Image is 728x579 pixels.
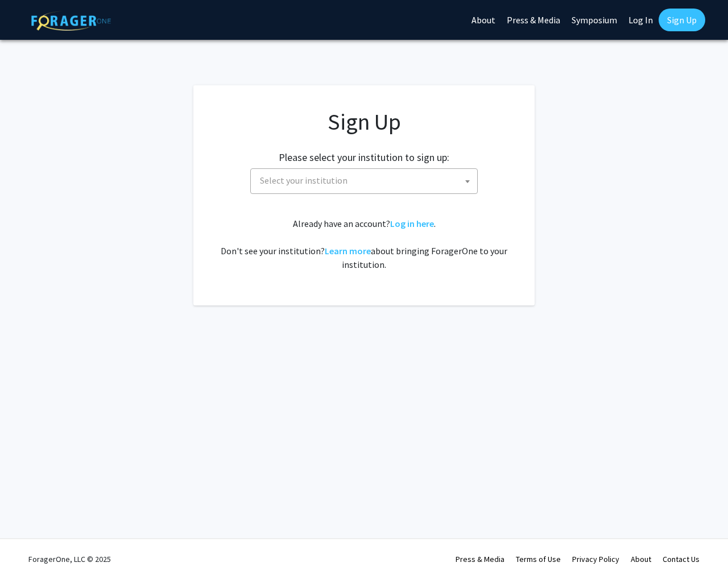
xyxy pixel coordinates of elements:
div: Already have an account? . Don't see your institution? about bringing ForagerOne to your institut... [216,217,512,271]
a: Press & Media [456,554,504,564]
img: ForagerOne Logo [31,11,111,31]
a: Terms of Use [516,554,561,564]
h1: Sign Up [216,108,512,135]
a: Learn more about bringing ForagerOne to your institution [325,245,371,257]
a: Log in here [390,218,434,229]
span: Select your institution [255,169,477,192]
a: Contact Us [663,554,700,564]
a: About [631,554,651,564]
div: ForagerOne, LLC © 2025 [28,539,111,579]
span: Select your institution [250,168,478,194]
span: Select your institution [260,175,348,186]
h2: Please select your institution to sign up: [279,151,449,164]
a: Privacy Policy [572,554,619,564]
a: Sign Up [659,9,705,31]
